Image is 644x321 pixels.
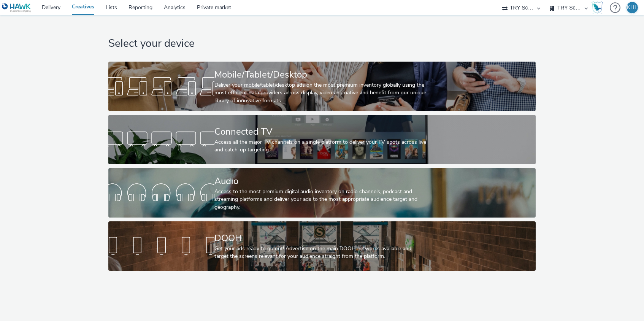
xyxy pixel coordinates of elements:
[108,115,536,164] a: Connected TVAccess all the major TV channels on a single platform to deliver your TV spots across...
[108,168,536,218] a: AudioAccess to the most premium digital audio inventory on radio channels, podcast and streaming ...
[214,138,427,154] div: Access all the major TV channels on a single platform to deliver your TV spots across live and ca...
[2,3,31,13] img: undefined Logo
[592,2,606,14] a: Hawk Academy
[214,188,427,211] div: Access to the most premium digital audio inventory on radio channels, podcast and streaming platf...
[214,125,427,138] div: Connected TV
[108,37,536,51] h1: Select your device
[592,2,603,14] img: Hawk Academy
[108,62,536,111] a: Mobile/Tablet/DesktopDeliver your mobile/tablet/desktop ads on the most premium inventory globall...
[214,68,427,81] div: Mobile/Tablet/Desktop
[214,81,427,105] div: Deliver your mobile/tablet/desktop ads on the most premium inventory globally using the most effi...
[214,175,427,188] div: Audio
[108,221,536,271] a: DOOHGet your ads ready to go out! Advertise on the main DOOH networks available and target the sc...
[214,245,427,261] div: Get your ads ready to go out! Advertise on the main DOOH networks available and target the screen...
[627,2,638,13] div: KHL
[214,232,427,245] div: DOOH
